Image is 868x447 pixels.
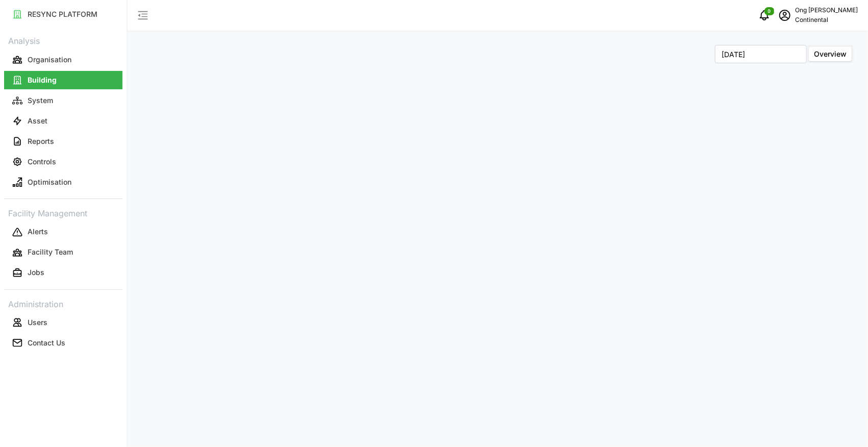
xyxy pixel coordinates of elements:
button: RESYNC PLATFORM [4,5,122,23]
p: Analysis [4,33,122,47]
p: Jobs [28,267,44,278]
button: Facility Team [4,243,122,262]
button: System [4,91,122,110]
button: Alerts [4,223,122,241]
p: Contact Us [28,338,65,348]
button: Contact Us [4,334,122,352]
span: 0 [768,8,771,15]
a: Contact Us [4,333,122,353]
span: Overview [814,49,847,58]
a: Asset [4,111,122,131]
button: schedule [775,5,795,26]
p: Building [28,75,57,85]
a: Organisation [4,49,122,70]
a: System [4,90,122,111]
a: Controls [4,152,122,172]
p: Facility Team [28,247,73,257]
p: Organisation [28,55,71,65]
p: Continental [795,15,858,25]
p: RESYNC PLATFORM [28,9,97,19]
p: Administration [4,296,122,311]
button: Asset [4,112,122,130]
a: Optimisation [4,172,122,192]
p: Users [28,317,47,328]
a: Jobs [4,263,122,283]
p: Asset [28,116,47,126]
input: Select Month [715,45,807,63]
a: Users [4,312,122,333]
button: notifications [754,5,775,26]
p: Optimisation [28,177,71,187]
a: Alerts [4,222,122,242]
p: System [28,95,53,106]
button: Reports [4,132,122,151]
button: Users [4,313,122,332]
p: Alerts [28,227,48,237]
p: Facility Management [4,205,122,220]
a: RESYNC PLATFORM [4,4,122,24]
a: Building [4,70,122,90]
p: Ong [PERSON_NAME] [795,6,858,15]
button: Organisation [4,51,122,69]
a: Facility Team [4,242,122,263]
button: Controls [4,153,122,171]
a: Reports [4,131,122,152]
p: Controls [28,157,56,167]
button: Jobs [4,264,122,282]
button: Building [4,71,122,89]
button: Optimisation [4,173,122,191]
p: Reports [28,136,54,146]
